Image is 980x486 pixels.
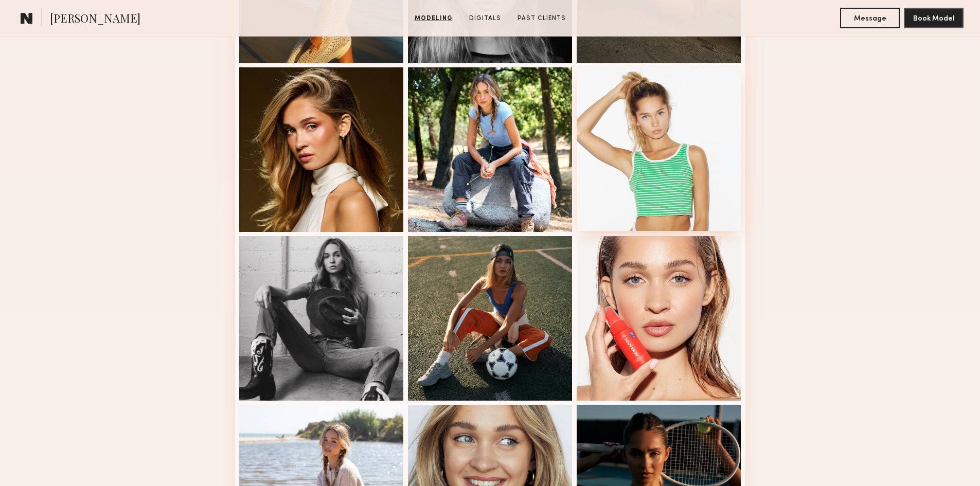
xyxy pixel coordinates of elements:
a: Digitals [465,14,505,23]
span: [PERSON_NAME] [50,10,140,28]
button: Book Model [904,8,964,28]
a: Book Model [904,13,964,22]
button: Message [840,8,900,28]
a: Modeling [411,14,457,23]
a: Past Clients [513,14,570,23]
